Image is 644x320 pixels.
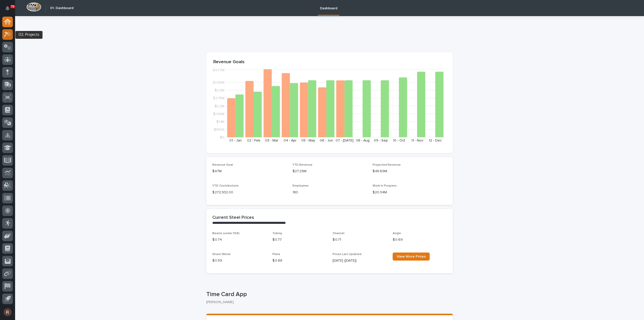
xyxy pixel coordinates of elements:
tspan: $1.65M [213,112,224,116]
h2: 01. Dashboard [50,6,73,10]
p: [PERSON_NAME] [206,300,449,304]
span: Tubing [272,232,282,235]
p: $ 0.77 [272,237,327,242]
text: 11 - Nov [411,139,423,142]
span: YTD Revenue [293,163,312,166]
tspan: $2.2M [215,104,224,108]
span: Sheet Metal [212,253,230,256]
text: 10 - Oct [393,139,405,142]
text: 04 - Apr [284,139,297,142]
tspan: $4.77M [213,68,224,72]
p: $48.69M [373,169,447,174]
span: Work in Progress [373,184,397,187]
p: $ 0.68 [272,258,327,263]
tspan: $1.1M [216,120,224,123]
span: Angle [393,232,401,235]
tspan: $550K [214,128,224,131]
text: 01 - Jan [229,139,242,142]
text: 03 - Mar [265,139,278,142]
text: 05 - May [301,139,315,142]
p: 180 [293,190,367,195]
tspan: $3.3M [215,89,224,92]
p: $ 0.74 [212,237,266,242]
p: $47M [212,169,287,174]
text: 12 - Dec [429,139,442,142]
p: $ 272,932.00 [212,190,287,195]
text: 06 - Jun [320,139,333,142]
p: $ 0.59 [212,258,266,263]
h2: Current Steel Prices [212,215,254,221]
span: Channel [333,232,344,235]
span: Revenue Goal [212,163,233,166]
text: 02 - Feb [247,139,260,142]
tspan: $0 [220,136,224,139]
p: Revenue Goals [213,59,446,65]
span: Employees [293,184,309,187]
span: Prices Last Updated [333,253,361,256]
p: 70 [11,5,14,8]
p: $27.29M [293,169,367,174]
span: View More Prices [397,255,426,258]
text: 08 - Aug [356,139,370,142]
span: Projected Revenue [373,163,401,166]
tspan: $3.85M [213,81,224,84]
p: $ 0.71 [333,237,387,242]
p: $20.34M [373,190,447,195]
img: Workspace Logo [26,2,41,12]
a: View More Prices [393,253,430,261]
p: $ 0.69 [393,237,447,242]
button: Notifications [2,3,13,14]
tspan: $2.75M [213,96,224,100]
span: Beams (under 55#) [212,232,239,235]
text: 07 - [DATE] [336,139,353,142]
p: [DATE] ([DATE]) [333,258,387,263]
div: Notifications70 [6,6,13,14]
span: Plate [272,253,280,256]
text: 09 - Sep [374,139,388,142]
span: YTD Contributions [212,184,239,187]
button: users-avatar [2,307,13,317]
p: Time Card App [206,291,451,298]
